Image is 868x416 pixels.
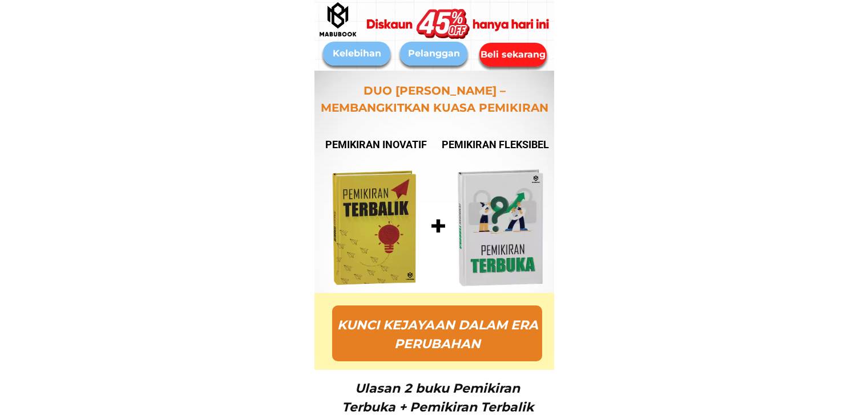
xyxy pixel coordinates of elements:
div: Pelanggan [400,47,467,60]
div: Kelebihan [323,47,390,60]
h1: KUNCI KEJAYAAN DALAM ERA PERUBAHAN [329,316,546,353]
h1: + [422,205,454,247]
h1: PEMIKIRAN FLEKSIBEL [441,137,551,152]
h1: PEMIKIRAN INOVATIF [321,137,431,152]
h1: DUO [PERSON_NAME] – MEMBANGKITKAN KUASA PEMIKIRAN [309,82,560,116]
div: Beli sekarang [478,48,547,62]
span: Ulasan 2 buku Pemikiran Terbuka + Pemikiran Terbalik [342,381,534,415]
